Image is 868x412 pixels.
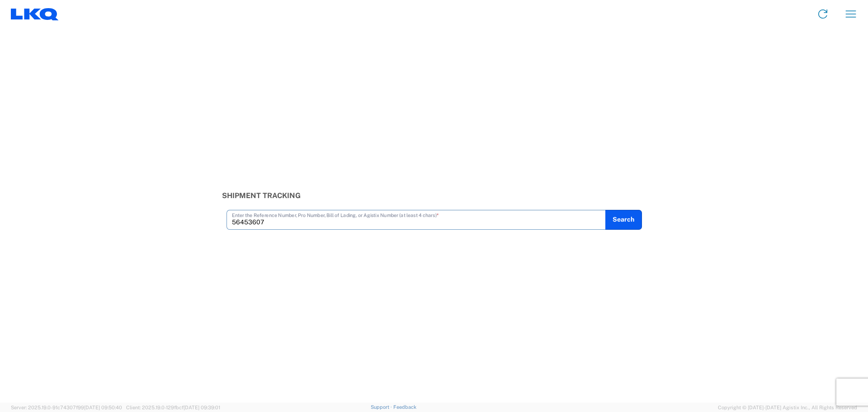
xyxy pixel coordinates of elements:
[718,403,857,412] span: Copyright © [DATE]-[DATE] Agistix Inc., All Rights Reserved
[605,210,642,230] button: Search
[393,404,416,410] a: Feedback
[11,405,122,410] span: Server: 2025.19.0-91c74307f99
[126,405,220,410] span: Client: 2025.19.0-129fbcf
[184,405,220,410] span: [DATE] 09:39:01
[84,405,122,410] span: [DATE] 09:50:40
[371,404,393,410] a: Support
[222,191,646,200] h3: Shipment Tracking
